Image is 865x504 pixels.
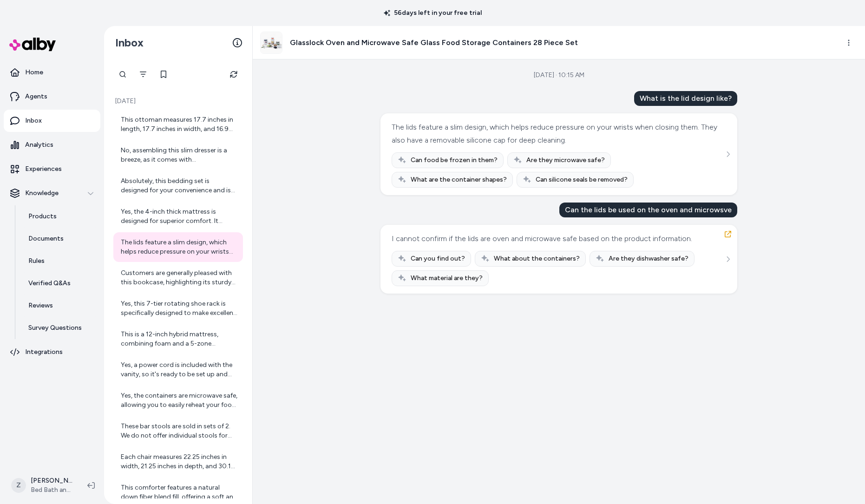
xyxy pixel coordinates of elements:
[4,182,100,204] button: Knowledge
[19,205,100,228] a: Products
[113,294,243,323] a: Yes, this 7-tier rotating shoe rack is specifically designed to make excellent use of vertical sp...
[25,189,59,198] p: Knowledge
[28,256,45,266] p: Rules
[121,207,237,226] div: Yes, the 4-inch thick mattress is designed for superior comfort. It combines a supportive foam la...
[6,471,80,500] button: Z[PERSON_NAME]Bed Bath and Beyond
[121,452,237,471] div: Each chair measures 22.25 inches in width, 21.25 inches in depth, and 30.1 inches in overall heig...
[11,478,26,493] span: Z
[121,177,237,195] div: Absolutely, this bedding set is designed for your convenience and is fully machine washable. This...
[25,164,62,174] p: Experiences
[28,279,71,288] p: Verified Q&As
[121,330,237,348] div: This is a 12-inch hybrid mattress, combining foam and a 5-zone pocketed coil system for balanced ...
[19,272,100,295] a: Verified Q&As
[4,158,100,180] a: Experiences
[25,347,63,357] p: Integrations
[113,355,243,385] a: Yes, a power cord is included with the vanity, so it's ready to be set up and used right out of t...
[121,238,237,256] div: The lids feature a slim design, which helps reduce pressure on your wrists when closing them. The...
[28,234,64,243] p: Documents
[121,391,237,410] div: Yes, the containers are microwave safe, allowing you to easily reheat your food directly in the c...
[609,254,688,263] span: Are they dishwasher safe?
[113,202,243,231] a: Yes, the 4-inch thick mattress is designed for superior comfort. It combines a supportive foam la...
[224,65,243,84] button: Refresh
[113,171,243,201] a: Absolutely, this bedding set is designed for your convenience and is fully machine washable. This...
[113,447,243,477] a: Each chair measures 22.25 inches in width, 21.25 inches in depth, and 30.1 inches in overall heig...
[411,175,507,184] span: What are the container shapes?
[536,175,628,184] span: Can silicone seals be removed?
[121,268,237,287] div: Customers are generally pleased with this bookcase, highlighting its sturdy wood construction, at...
[28,323,82,333] p: Survey Questions
[115,36,144,50] h2: Inbox
[290,37,578,48] h3: Glasslock Oven and Microwave Safe Glass Food Storage Containers 28 Piece Set
[113,140,243,170] a: No, assembling this slim dresser is a breeze, as it comes with straightforward instructions and a...
[4,61,100,84] a: Home
[4,341,100,363] a: Integrations
[392,121,724,147] div: The lids feature a slim design, which helps reduce pressure on your wrists when closing them. The...
[534,71,584,80] div: [DATE] · 10:15 AM
[25,116,42,125] p: Inbox
[634,91,737,106] div: What is the lid design like?
[113,416,243,446] a: These bar stools are sold in sets of 2. We do not offer individual stools for purchase.
[113,97,243,106] p: [DATE]
[25,140,53,150] p: Analytics
[31,485,72,495] span: Bed Bath and Beyond
[121,299,237,318] div: Yes, this 7-tier rotating shoe rack is specifically designed to make excellent use of vertical sp...
[4,110,100,132] a: Inbox
[113,232,243,262] a: The lids feature a slim design, which helps reduce pressure on your wrists when closing them. The...
[261,32,282,53] img: Glasslock-Oven-and-Microwave-Safe-Glass-Food-Storage-Containers-28-Piece-Set.jpg
[134,65,152,84] button: Filter
[559,203,737,217] div: Can the lids be used on the oven and microwsve
[9,38,56,51] img: alby Logo
[19,317,100,339] a: Survey Questions
[113,324,243,354] a: This is a 12-inch hybrid mattress, combining foam and a 5-zone pocketed coil system for balanced ...
[722,254,734,265] button: See more
[411,254,465,263] span: Can you find out?
[378,8,487,18] p: 56 days left in your free trial
[25,68,43,77] p: Home
[494,254,580,263] span: What about the containers?
[113,386,243,415] a: Yes, the containers are microwave safe, allowing you to easily reheat your food directly in the c...
[4,85,100,108] a: Agents
[19,228,100,250] a: Documents
[25,92,47,101] p: Agents
[28,301,53,310] p: Reviews
[722,149,734,160] button: See more
[19,250,100,272] a: Rules
[121,146,237,164] div: No, assembling this slim dresser is a breeze, as it comes with straightforward instructions and a...
[121,360,237,379] div: Yes, a power cord is included with the vanity, so it's ready to be set up and used right out of t...
[121,483,237,502] div: This comforter features a natural down fiber blend fill, offering a soft and cozy experience for ...
[411,156,498,165] span: Can food be frozen in them?
[113,110,243,139] a: This ottoman measures 17.7 inches in length, 17.7 inches in width, and 16.9 inches in height. Its...
[113,263,243,293] a: Customers are generally pleased with this bookcase, highlighting its sturdy wood construction, at...
[392,232,692,245] div: I cannot confirm if the lids are oven and microwave safe based on the product information.
[28,212,57,221] p: Products
[121,115,237,134] div: This ottoman measures 17.7 inches in length, 17.7 inches in width, and 16.9 inches in height. Its...
[411,274,483,283] span: What material are they?
[121,422,237,440] div: These bar stools are sold in sets of 2. We do not offer individual stools for purchase.
[4,134,100,156] a: Analytics
[19,295,100,317] a: Reviews
[31,476,72,485] p: [PERSON_NAME]
[526,156,605,165] span: Are they microwave safe?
